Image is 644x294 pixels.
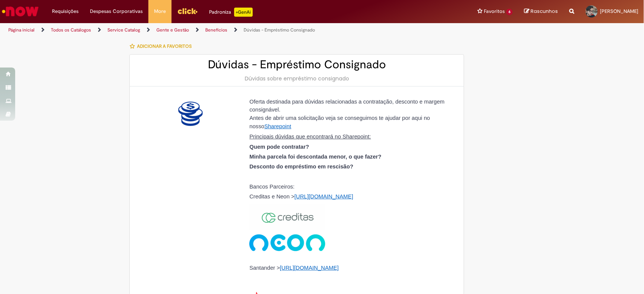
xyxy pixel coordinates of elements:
[531,8,558,15] span: Rascunhos
[234,8,253,17] p: +GenAi
[265,123,291,129] span: Sharepoint
[51,27,91,33] a: Todos os Catálogos
[249,154,381,160] strong: Minha parcela foi descontada menor, o que fazer?
[249,194,450,200] p: Creditas e Neon >
[156,27,189,33] a: Gente e Gestão
[249,115,430,130] span: Antes de abrir uma solicitação veja se conseguimos te ajudar por aqui no nosso
[1,4,40,19] img: ServiceNow
[280,265,339,271] a: [URL][DOMAIN_NAME]
[244,27,315,33] a: Dúvidas - Empréstimo Consignado
[178,102,203,126] img: Dúvidas - Empréstimo Consignado
[294,193,353,200] a: [URL][DOMAIN_NAME]
[249,99,444,113] span: Oferta destinada para dúvidas relacionadas a contratação, desconto e margem consignável.
[6,23,424,37] ul: Trilhas de página
[506,9,513,15] span: 6
[90,8,143,15] span: Despesas Corporativas
[137,43,192,49] span: Adicionar a Favoritos
[524,8,558,15] a: Rascunhos
[249,144,309,150] strong: Quem pode contratar?
[249,164,353,170] strong: Desconto do empréstimo em rescisão?
[265,123,291,129] a: Sharepoint
[129,38,196,54] button: Adicionar a Favoritos
[154,8,166,15] span: More
[137,75,456,82] div: Dúvidas sobre empréstimo consignado
[107,27,140,33] a: Service Catalog
[249,184,450,190] p: Bancos Parceiros:
[600,8,638,14] span: [PERSON_NAME]
[52,8,79,15] span: Requisições
[137,58,456,71] h2: Dúvidas - Empréstimo Consignado
[177,5,198,17] img: click_logo_yellow_360x200.png
[209,8,253,17] div: Padroniza
[205,27,227,33] a: Benefícios
[484,8,505,15] span: Favoritos
[8,27,35,33] a: Página inicial
[249,134,371,140] span: Principais dúvidas que encontrará no Sharepoint:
